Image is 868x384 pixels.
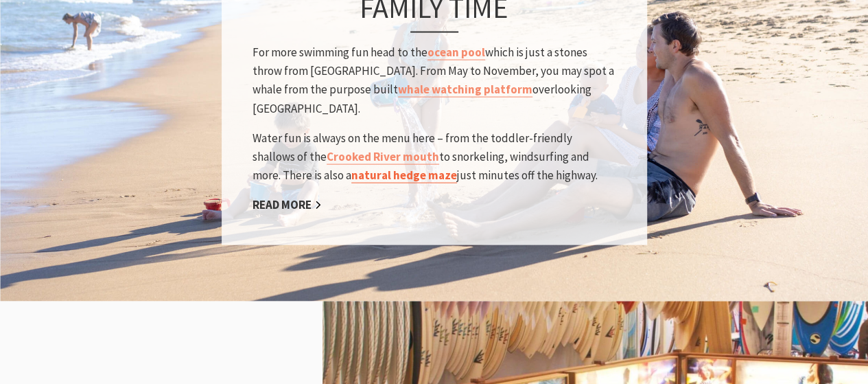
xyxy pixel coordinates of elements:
[253,43,616,117] p: For more swimming fun head to the which is just a stones throw from [GEOGRAPHIC_DATA]. From May t...
[253,196,322,212] a: Read More
[427,44,485,60] a: ocean pool
[398,81,532,97] a: whale watching platform
[327,148,439,164] a: Crooked River mouth
[351,167,457,183] a: natural hedge maze
[253,128,616,185] p: Water fun is always on the menu here – from the toddler-friendly shallows of the to snorkeling, w...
